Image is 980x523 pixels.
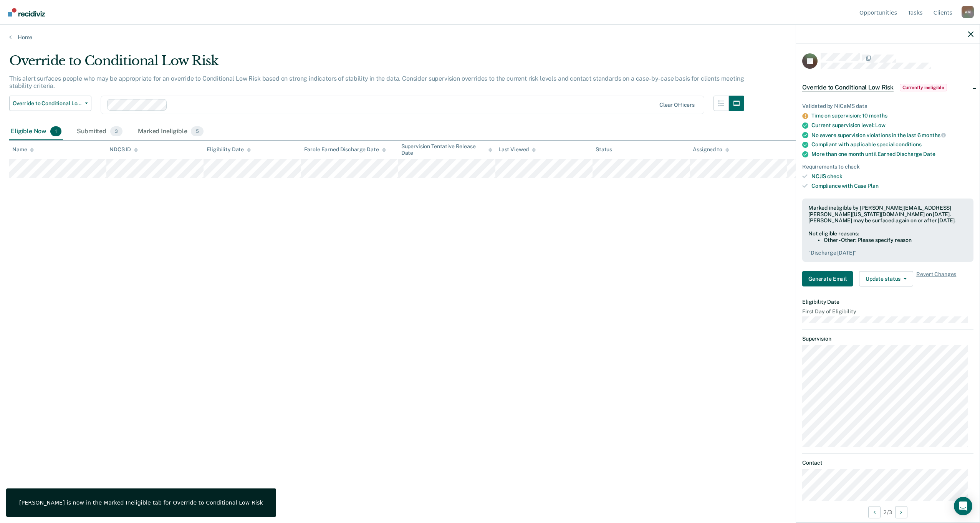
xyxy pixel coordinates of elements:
div: Compliance with Case [811,183,973,189]
span: 5 [191,126,203,136]
div: NCJIS [811,173,973,180]
div: Supervision Tentative Release Date [401,143,492,156]
div: Marked Ineligible [136,123,205,140]
button: Update status [859,271,913,286]
div: Requirements to check [802,164,973,170]
button: Previous Opportunity [868,506,881,518]
div: Assigned to [693,146,729,153]
div: Eligible Now [9,123,63,140]
div: Current supervision level: [811,122,973,129]
span: 3 [110,126,122,136]
div: Marked ineligible by [PERSON_NAME][EMAIL_ADDRESS][PERSON_NAME][US_STATE][DOMAIN_NAME] on [DATE]. ... [808,205,967,224]
div: Compliant with applicable special [811,141,973,148]
div: Override to Conditional Low Risk [9,53,744,75]
div: Clear officers [659,102,695,108]
dt: Contact [802,460,973,466]
a: Home [9,34,971,41]
span: Override to Conditional Low Risk [802,84,894,91]
dt: First Day of Eligibility [802,308,973,315]
div: Eligibility Date [207,146,251,153]
div: 2 / 3 [796,502,980,522]
span: Revert Changes [916,271,956,286]
button: Profile dropdown button [962,6,974,18]
dt: Supervision [802,336,973,342]
a: Navigate to form link [802,271,856,286]
div: Open Intercom Messenger [954,497,972,515]
span: 1 [50,126,61,136]
span: Currently ineligible [900,84,947,91]
span: months [922,132,946,138]
div: [PERSON_NAME] is now in the Marked Ineligible tab for Override to Conditional Low Risk [19,499,263,506]
span: conditions [896,141,922,147]
div: V M [962,6,974,18]
button: Next Opportunity [895,506,907,518]
div: Status [596,146,612,153]
img: Recidiviz [8,8,45,17]
div: Not eligible reasons: [808,230,967,237]
pre: " Discharge [DATE] " [808,250,967,256]
div: Validated by NICaMS data [802,103,973,109]
div: Last Viewed [498,146,536,153]
button: Generate Email [802,271,853,286]
div: Parole Earned Discharge Date [304,146,386,153]
span: Date [923,151,935,157]
div: More than one month until Earned Discharge [811,151,973,157]
span: Plan [867,183,878,189]
div: Time on supervision: 10 months [811,113,973,119]
span: check [827,173,842,179]
li: Other - Other: Please specify reason [824,237,967,243]
span: Override to Conditional Low Risk [13,100,82,107]
div: Name [12,146,34,153]
div: Override to Conditional Low RiskCurrently ineligible [796,75,980,100]
div: No severe supervision violations in the last 6 [811,132,973,139]
dt: Eligibility Date [802,299,973,305]
p: This alert surfaces people who may be appropriate for an override to Conditional Low Risk based o... [9,75,744,89]
span: Low [875,122,886,128]
div: NDCS ID [109,146,138,153]
div: Submitted [75,123,124,140]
